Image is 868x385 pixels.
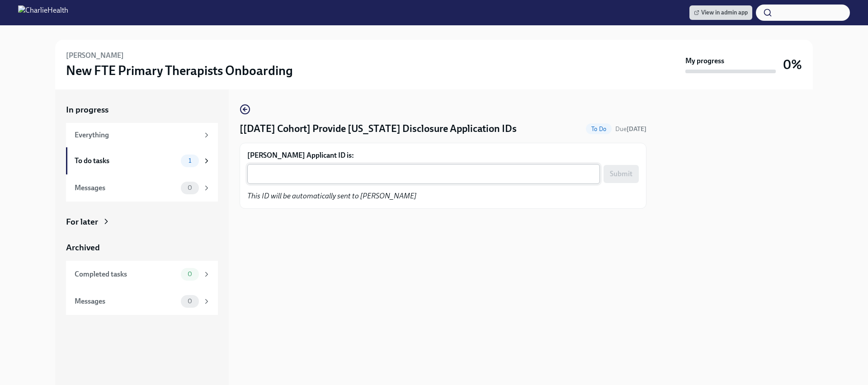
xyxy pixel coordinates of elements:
div: Messages [75,183,177,193]
strong: [DATE] [627,125,646,133]
em: This ID will be automatically sent to [PERSON_NAME] [247,192,417,200]
span: 0 [182,271,198,277]
strong: My progress [685,56,724,66]
span: View in admin app [694,8,748,17]
a: Archived [66,242,218,254]
div: Everything [75,130,199,140]
a: View in admin app [689,5,752,20]
div: Completed tasks [75,269,177,279]
span: Due [615,125,646,133]
h6: [PERSON_NAME] [66,51,124,61]
div: Messages [75,296,177,306]
h3: 0% [783,56,802,73]
a: To do tasks1 [66,147,218,174]
a: Messages0 [66,288,218,315]
label: [PERSON_NAME] Applicant ID is: [247,150,639,160]
div: For later [66,216,98,228]
a: Messages0 [66,174,218,202]
span: 0 [182,184,198,191]
div: To do tasks [75,156,177,166]
span: 0 [182,298,198,305]
a: For later [66,216,218,228]
img: CharlieHealth [18,5,68,20]
h3: New FTE Primary Therapists Onboarding [66,62,293,79]
h4: [[DATE] Cohort] Provide [US_STATE] Disclosure Application IDs [240,122,517,136]
span: 1 [183,157,197,164]
a: Completed tasks0 [66,261,218,288]
span: September 25th, 2025 10:00 [615,125,646,133]
a: In progress [66,104,218,116]
a: Everything [66,123,218,147]
span: To Do [586,126,612,132]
